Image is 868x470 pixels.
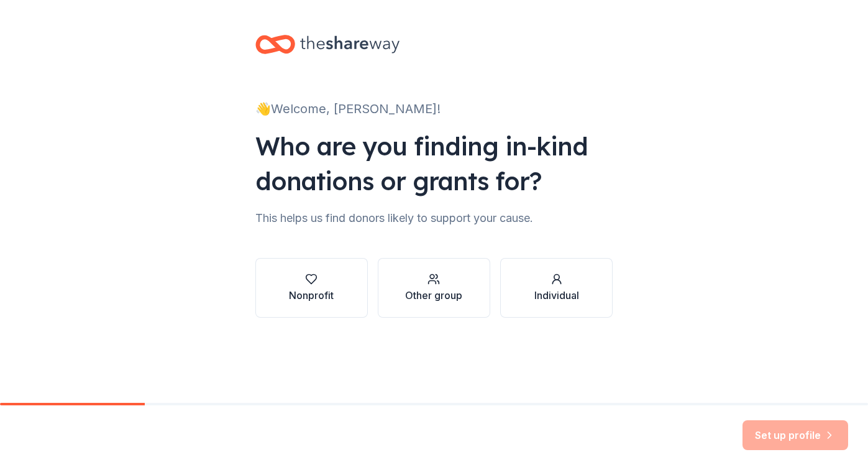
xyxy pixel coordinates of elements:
div: This helps us find donors likely to support your cause. [255,208,613,228]
div: Other group [405,288,462,303]
button: Other group [378,258,490,318]
div: 👋 Welcome, [PERSON_NAME]! [255,99,613,119]
button: Nonprofit [255,258,368,318]
div: Who are you finding in-kind donations or grants for? [255,129,613,198]
button: Individual [500,258,613,318]
div: Nonprofit [289,288,334,303]
div: Individual [534,288,579,303]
